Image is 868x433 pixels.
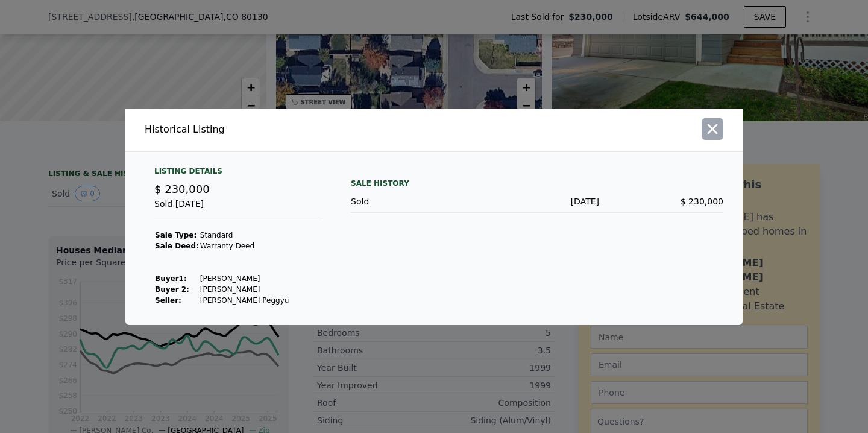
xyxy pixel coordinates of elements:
[154,198,322,220] div: Sold [DATE]
[155,274,187,283] strong: Buyer 1 :
[200,284,290,295] td: [PERSON_NAME]
[351,176,723,191] div: Sale History
[200,241,290,251] td: Warranty Deed
[200,295,290,306] td: [PERSON_NAME] Peggyu
[200,273,290,284] td: [PERSON_NAME]
[155,242,199,250] strong: Sale Deed:
[154,166,322,181] div: Listing Details
[155,231,197,239] strong: Sale Type:
[200,230,290,241] td: Standard
[155,285,189,294] strong: Buyer 2:
[154,183,210,195] span: $ 230,000
[681,197,723,206] span: $ 230,000
[351,195,475,207] div: Sold
[145,122,429,137] div: Historical Listing
[475,195,599,207] div: [DATE]
[155,296,181,305] strong: Seller :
